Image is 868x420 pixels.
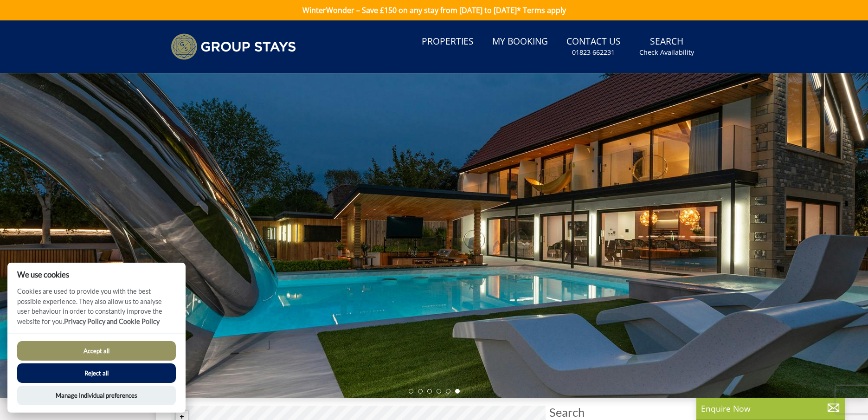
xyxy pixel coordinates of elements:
small: 01823 662231 [572,48,615,57]
span: Search [549,406,698,419]
a: My Booking [489,32,552,52]
button: Reject all [17,363,176,383]
a: Contact Us01823 662231 [563,32,624,62]
a: SearchCheck Availability [636,32,698,62]
small: Check Availability [639,48,694,57]
button: Accept all [17,341,176,361]
img: Group Stays [171,33,296,60]
a: Privacy Policy and Cookie Policy [64,317,160,325]
button: Manage Individual preferences [17,386,176,405]
p: Cookies are used to provide you with the best possible experience. They also allow us to analyse ... [7,286,186,333]
p: Enquire Now [701,402,840,414]
h2: We use cookies [7,270,186,279]
a: Properties [418,32,477,52]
